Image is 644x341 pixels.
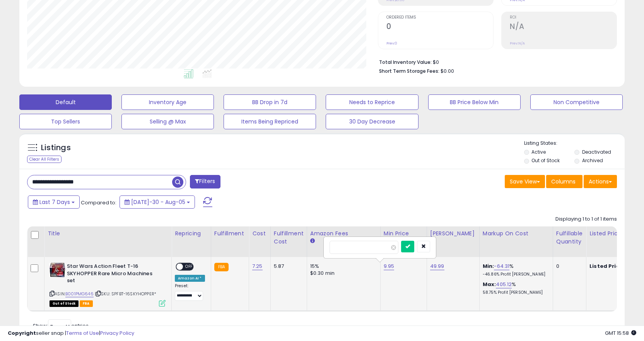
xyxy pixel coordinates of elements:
[326,94,418,110] button: Needs to Reprice
[483,281,496,288] b: Max:
[530,94,623,110] button: Non Competitive
[175,230,208,238] div: Repricing
[120,195,195,209] button: [DATE]-30 - Aug-05
[310,230,377,238] div: Amazon Fees
[95,291,156,297] span: | SKU: SPFBT-16SKYHOPPER*
[483,272,547,277] p: -46.86% Profit [PERSON_NAME]
[556,230,583,246] div: Fulfillable Quantity
[19,114,112,129] button: Top Sellers
[175,275,205,282] div: Amazon AI *
[67,263,161,286] b: Star Wars Action Fleet T-16 SKYHOPPER Rare Micro Machines set
[274,230,304,246] div: Fulfillment Cost
[310,263,374,270] div: 15%
[19,94,112,110] button: Default
[121,114,214,129] button: Selling @ Max
[584,175,617,188] button: Actions
[224,94,316,110] button: BB Drop in 7d
[483,230,550,238] div: Markup on Cost
[384,262,395,270] a: 9.95
[121,94,214,110] button: Inventory Age
[214,230,246,238] div: Fulfillment
[50,263,166,306] div: ASIN:
[379,57,611,66] li: $0
[48,230,168,238] div: Title
[274,263,301,270] div: 5.87
[28,195,80,209] button: Last 7 Days
[531,149,546,155] label: Active
[582,149,611,155] label: Deactivated
[379,59,432,65] b: Total Inventory Value:
[494,262,509,270] a: -64.31
[546,175,583,188] button: Columns
[252,230,267,238] div: Cost
[428,94,521,110] button: BB Price Below Min
[483,290,547,295] p: 58.75% Profit [PERSON_NAME]
[582,157,603,164] label: Archived
[81,199,116,206] span: Compared to:
[131,198,185,206] span: [DATE]-30 - Aug-05
[386,22,493,33] h2: 0
[551,178,576,185] span: Columns
[483,262,494,270] b: Min:
[479,226,553,257] th: The percentage added to the cost of goods (COGS) that forms the calculator for Min & Max prices.
[310,238,315,245] small: Amazon Fees.
[66,329,99,337] a: Terms of Use
[589,262,625,270] b: Listed Price:
[175,283,205,301] div: Preset:
[430,262,444,270] a: 49.99
[183,264,195,270] span: OFF
[39,198,70,206] span: Last 7 Days
[505,175,545,188] button: Save View
[190,175,220,188] button: Filters
[386,41,397,46] small: Prev: 0
[510,41,525,46] small: Prev: N/A
[100,329,134,337] a: Privacy Policy
[496,281,512,288] a: 405.12
[384,230,424,238] div: Min Price
[252,262,263,270] a: 7.25
[8,330,134,337] div: seller snap | |
[326,114,418,129] button: 30 Day Decrease
[50,300,79,307] span: All listings that are currently out of stock and unavailable for purchase on Amazon
[510,15,617,20] span: ROI
[41,142,71,153] h5: Listings
[524,140,625,147] p: Listing States:
[556,263,580,270] div: 0
[224,114,316,129] button: Items Being Repriced
[441,67,454,75] span: $0.00
[531,157,560,164] label: Out of Stock
[50,263,65,277] img: 51HALvIIi7L._SL40_.jpg
[8,329,36,337] strong: Copyright
[310,270,374,277] div: $0.30 min
[555,216,617,223] div: Displaying 1 to 1 of 1 items
[65,291,94,297] a: B001PMG646
[33,322,89,329] span: Show: entries
[510,22,617,33] h2: N/A
[483,281,547,295] div: %
[27,156,61,163] div: Clear All Filters
[386,15,493,20] span: Ordered Items
[80,300,93,307] span: FBA
[379,68,439,74] b: Short Term Storage Fees:
[605,329,636,337] span: 2025-08-13 15:58 GMT
[430,230,476,238] div: [PERSON_NAME]
[483,263,547,277] div: %
[214,263,229,271] small: FBA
